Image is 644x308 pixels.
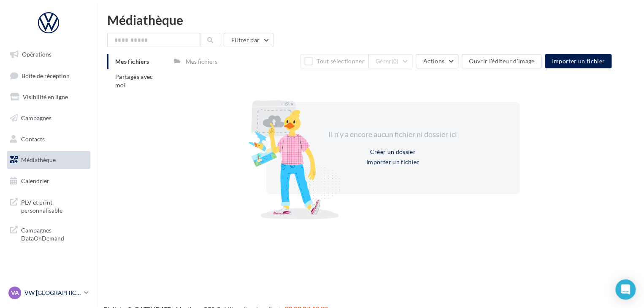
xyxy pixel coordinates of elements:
a: Campagnes DataOnDemand [5,221,92,246]
a: Boîte de réception [5,67,92,85]
span: Actions [423,57,444,65]
button: Ouvrir l'éditeur d'image [462,54,541,68]
span: Visibilité en ligne [23,93,68,100]
span: Opérations [22,51,51,58]
button: Créer un dossier [366,147,419,157]
a: Contacts [5,130,92,148]
div: Mes fichiers [186,57,217,66]
a: Calendrier [5,172,92,190]
a: PLV et print personnalisable [5,193,92,218]
span: Campagnes DataOnDemand [21,224,87,243]
span: VA [11,289,19,297]
button: Gérer(0) [368,54,413,68]
button: Filtrer par [224,33,273,47]
a: VA VW [GEOGRAPHIC_DATA] [7,285,90,301]
span: Mes fichiers [115,58,149,65]
a: Campagnes [5,109,92,127]
span: Calendrier [21,177,49,184]
span: (0) [392,58,399,65]
span: Partagés avec moi [115,73,153,89]
button: Importer un fichier [363,157,423,167]
div: Open Intercom Messenger [615,279,636,300]
span: PLV et print personnalisable [21,197,87,215]
span: Importer un fichier [552,57,605,65]
button: Importer un fichier [545,54,612,68]
a: Opérations [5,46,92,63]
p: VW [GEOGRAPHIC_DATA] [24,289,81,297]
button: Tout sélectionner [300,54,368,68]
span: Campagnes [21,114,51,122]
a: Visibilité en ligne [5,88,92,106]
span: Médiathèque [21,156,56,163]
button: Actions [416,54,458,68]
a: Médiathèque [5,151,92,169]
span: Il n'y a encore aucun fichier ni dossier ici [328,130,457,139]
span: Boîte de réception [22,72,70,79]
div: Médiathèque [107,14,634,26]
span: Contacts [21,135,45,142]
